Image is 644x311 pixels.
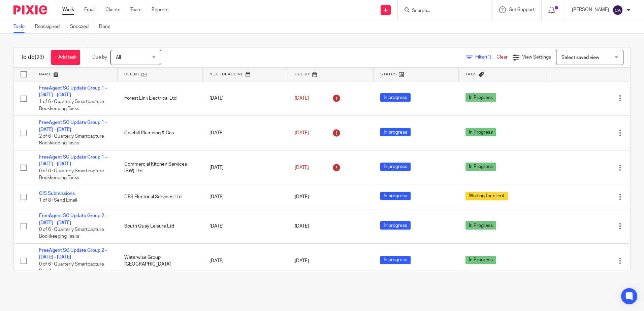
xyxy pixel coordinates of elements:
span: In Progress [465,163,496,171]
span: In Progress [465,93,496,102]
td: Colehill Plumbing & Gas [118,116,203,150]
span: Tags [465,72,477,76]
img: svg%3E [612,5,623,15]
a: Email [84,6,95,13]
span: Filter [475,55,496,60]
span: (1) [486,55,491,60]
td: DES Electrical Services Ltd [118,185,203,209]
a: FreeAgent SC Update Group 1 - [DATE] - [DATE] [39,120,107,132]
span: In progress [380,256,411,264]
span: View Settings [522,55,551,60]
a: Snoozed [70,20,94,33]
img: Pixie [13,5,47,14]
span: In progress [380,163,411,171]
span: [DATE] [295,258,309,263]
a: FreeAgent SC Update Group 2 - [DATE] - [DATE] [39,213,107,225]
a: To do [13,20,30,33]
td: [DATE] [203,209,288,244]
a: Clear [496,55,508,60]
span: 0 of 6 · Quarterly Smartcapture Bookkeeping Tasks [39,227,104,239]
a: Team [130,6,141,13]
span: Select saved view [561,55,599,60]
span: In Progress [465,256,496,264]
span: In Progress [465,221,496,230]
td: [DATE] [203,150,288,185]
span: Get Support [509,7,535,12]
a: Work [62,6,74,13]
span: (23) [35,55,44,60]
p: Due by [92,54,107,61]
span: 0 of 6 · Quarterly Smartcapture Bookkeeping Tasks [39,169,104,180]
span: In progress [380,128,411,136]
span: In Progress [465,128,496,136]
a: FreeAgent SC Update Group 1 - [DATE] - [DATE] [39,155,107,166]
a: Reports [152,6,168,13]
td: Commercial Kitchen Services (SW) Ltd [118,150,203,185]
span: [DATE] [295,195,309,199]
a: + Add task [51,50,80,65]
span: 1 of 8 · Send Email [39,198,77,203]
h1: To do [21,54,44,61]
td: [DATE] [203,244,288,278]
a: CIS Submissions [39,191,75,196]
input: Search [411,8,472,14]
a: Reassigned [35,20,65,33]
td: Forest Link Electrical Ltd [118,81,203,116]
a: FreeAgent SC Update Group 1 - [DATE] - [DATE] [39,86,107,97]
td: [DATE] [203,81,288,116]
span: [DATE] [295,165,309,170]
span: In progress [380,93,411,102]
a: FreeAgent SC Update Group 2 - [DATE] - [DATE] [39,248,107,260]
span: 1 of 6 · Quarterly Smartcapture Bookkeeping Tasks [39,99,104,111]
span: [DATE] [295,131,309,135]
a: Clients [105,6,120,13]
td: [DATE] [203,185,288,209]
td: Waterwise Group [GEOGRAPHIC_DATA] [118,244,203,278]
p: [PERSON_NAME] [572,6,609,13]
span: [DATE] [295,96,309,101]
span: [DATE] [295,224,309,229]
span: In progress [380,221,411,230]
span: 0 of 6 · Quarterly Smartcapture Bookkeeping Tasks [39,262,104,274]
span: 2 of 6 · Quarterly Smartcapture Bookkeeping Tasks [39,134,104,146]
span: Waiting for client [465,192,508,200]
span: In progress [380,192,411,200]
a: Done [99,20,116,33]
td: [DATE] [203,116,288,150]
td: South Quay Leisure Ltd [118,209,203,244]
span: All [116,55,121,60]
